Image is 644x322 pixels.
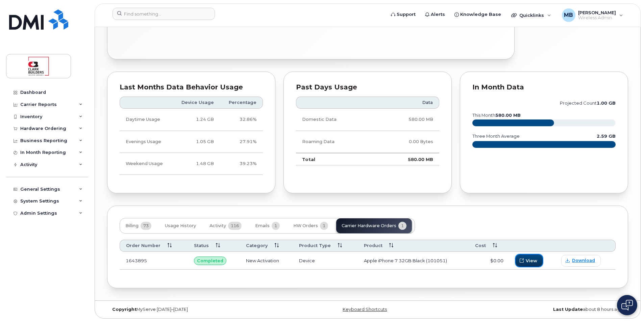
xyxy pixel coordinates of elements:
[597,134,616,139] text: 2.59 GB
[120,84,263,91] div: Last Months Data Behavior Usage
[220,131,263,153] td: 27.91%
[112,307,137,312] strong: Copyright
[472,113,521,118] text: this month
[120,109,172,131] td: Daytime Usage
[120,131,263,153] tr: Weekdays from 6:00pm to 8:00am
[460,11,501,18] span: Knowledge Base
[469,252,509,270] td: $0.00
[220,153,263,175] td: 39.23%
[578,10,616,15] span: [PERSON_NAME]
[564,11,573,19] span: MB
[120,153,172,175] td: Weekend Usage
[472,134,520,139] text: three month average
[220,97,263,109] th: Percentage
[621,300,633,311] img: Open chat
[475,243,486,249] span: Cost
[572,258,595,264] span: Download
[472,84,616,91] div: In Month Data
[220,109,263,131] td: 32.86%
[296,84,439,91] div: Past Days Usage
[141,222,151,230] span: 73
[293,252,358,270] td: Device
[450,8,506,21] a: Knowledge Base
[255,223,270,229] span: Emails
[386,8,420,21] a: Support
[246,243,268,249] span: Category
[358,252,469,270] td: Apple iPhone 7 32GB Black (101051)
[526,258,537,264] span: View
[107,307,281,312] div: MyServe [DATE]–[DATE]
[375,153,439,166] td: 580.00 MB
[194,243,209,249] span: Status
[375,97,439,109] th: Data
[420,8,450,21] a: Alerts
[296,109,375,131] td: Domestic Data
[172,153,220,175] td: 1.48 GB
[516,254,543,267] button: View
[126,243,160,249] span: Order Number
[296,153,375,166] td: Total
[343,307,387,312] a: Keyboard Shortcuts
[197,258,223,264] span: Completed
[557,8,628,22] div: Matthew Buttrey
[240,252,293,270] td: New Activation
[172,109,220,131] td: 1.24 GB
[364,243,382,249] span: Product
[560,101,616,106] text: projected count
[293,223,318,229] span: HW Orders
[296,131,375,153] td: Roaming Data
[454,307,628,312] div: about 8 hours ago
[113,8,215,20] input: Find something...
[597,101,616,106] tspan: 1.00 GB
[172,131,220,153] td: 1.05 GB
[120,153,263,175] tr: Friday from 6:00pm to Monday 8:00am
[375,131,439,153] td: 0.00 Bytes
[519,12,544,18] span: Quicklinks
[299,243,331,249] span: Product Type
[578,15,616,21] span: Wireless Admin
[120,252,188,270] td: 1643895
[125,223,139,229] span: Billing
[228,222,242,230] span: 116
[431,11,445,18] span: Alerts
[495,113,521,118] tspan: 580.00 MB
[506,8,556,22] div: Quicklinks
[397,11,416,18] span: Support
[120,131,172,153] td: Evenings Usage
[165,223,196,229] span: Usage History
[375,109,439,131] td: 580.00 MB
[553,307,583,312] strong: Last Update
[172,97,220,109] th: Device Usage
[209,223,226,229] span: Activity
[320,222,328,230] span: 1
[561,255,601,267] a: Download
[272,222,280,230] span: 1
